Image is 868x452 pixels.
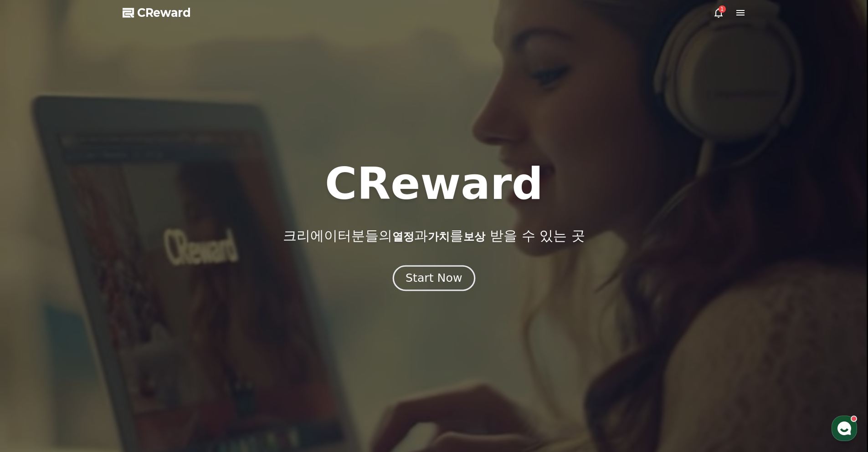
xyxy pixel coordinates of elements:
div: Start Now [406,270,462,286]
h1: CReward [325,162,543,206]
a: CReward [123,5,191,20]
span: 설정 [141,302,152,310]
a: Start Now [395,275,473,284]
a: 대화 [60,289,118,311]
div: 1 [719,5,726,13]
span: 열정 [392,230,414,243]
span: CReward [137,5,191,20]
a: 1 [713,7,724,18]
a: 홈 [3,289,60,311]
span: 보상 [463,230,485,243]
span: 홈 [29,302,34,310]
span: 대화 [83,303,94,310]
button: Start Now [393,265,475,291]
p: 크리에이터분들의 과 를 받을 수 있는 곳 [283,228,585,244]
span: 가치 [428,230,450,243]
a: 설정 [118,289,175,311]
